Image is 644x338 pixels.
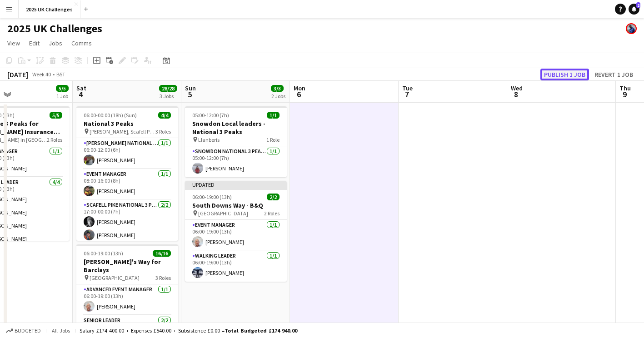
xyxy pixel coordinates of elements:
span: Total Budgeted £174 940.00 [225,327,297,334]
button: Revert 1 job [591,69,637,80]
div: 3 Jobs [160,93,177,99]
a: 2 [629,4,639,15]
span: [GEOGRAPHIC_DATA] [90,274,140,281]
span: 3 Roles [155,274,171,281]
span: 2 Roles [264,210,280,217]
a: Edit [25,37,43,49]
button: Budgeted [5,326,42,336]
span: Tue [402,84,413,92]
span: 5 [184,89,196,99]
app-card-role: Scafell Pike National 3 Peaks Walking Leader2/217:00-00:00 (7h)[PERSON_NAME][PERSON_NAME] [76,200,178,244]
div: 1 Job [56,93,68,99]
span: 06:00-00:00 (18h) (Sun) [84,112,137,119]
span: 16/16 [153,250,171,257]
span: [PERSON_NAME], Scafell Pike and Snowdon [90,128,155,135]
span: 8 [509,89,523,99]
span: 3 Roles [155,128,171,135]
div: Updated [185,181,287,188]
app-user-avatar: Andy Baker [626,23,637,34]
a: Comms [68,37,95,49]
div: Salary £174 400.00 + Expenses £540.00 + Subsistence £0.00 = [80,327,297,334]
span: 2 Roles [47,136,62,143]
a: Jobs [45,37,66,49]
span: Comms [71,39,92,47]
app-job-card: 05:00-12:00 (7h)1/1Snowdon Local leaders - National 3 Peaks Llanberis1 RoleSnowdon National 3 Pea... [185,106,287,177]
span: Edit [29,39,40,47]
span: 5/5 [50,112,62,119]
span: Jobs [49,39,62,47]
span: 6 [292,89,305,99]
app-card-role: Event Manager1/108:00-16:00 (8h)[PERSON_NAME] [76,169,178,200]
span: Wed [511,84,523,92]
span: 05:00-12:00 (7h) [192,112,229,119]
app-card-role: Snowdon National 3 Peaks Walking Leader1/105:00-12:00 (7h)[PERSON_NAME] [185,146,287,177]
span: 1/1 [267,112,280,119]
h3: National 3 Peaks [76,119,178,128]
span: Week 40 [30,71,53,78]
app-job-card: 06:00-00:00 (18h) (Sun)4/4National 3 Peaks [PERSON_NAME], Scafell Pike and Snowdon3 Roles[PERSON_... [76,106,178,241]
span: View [7,39,20,47]
span: Mon [294,84,305,92]
app-card-role: [PERSON_NAME] National 3 Peaks Walking Leader1/106:00-12:00 (6h)[PERSON_NAME] [76,138,178,169]
h3: Snowdon Local leaders - National 3 Peaks [185,119,287,136]
span: Sun [185,84,196,92]
span: 2 [636,2,640,8]
span: 7 [401,89,413,99]
h3: [PERSON_NAME]'s Way for Barclays [76,258,178,274]
app-card-role: Walking Leader1/106:00-19:00 (13h)[PERSON_NAME] [185,251,287,282]
h3: South Downs Way - B&Q [185,201,287,209]
span: 9 [618,89,631,99]
span: 2/2 [267,194,280,200]
button: Publish 1 job [540,69,589,80]
span: 06:00-19:00 (13h) [192,194,232,200]
span: 5/5 [56,85,69,92]
div: BST [56,71,65,78]
span: 28/28 [159,85,177,92]
h1: 2025 UK Challenges [7,22,102,35]
app-card-role: Event Manager1/106:00-19:00 (13h)[PERSON_NAME] [185,220,287,251]
span: Llanberis [198,136,220,143]
span: Thu [619,84,631,92]
span: All jobs [50,327,72,334]
span: 4 [75,89,86,99]
div: [DATE] [7,70,28,79]
span: 1 Role [266,136,280,143]
span: [GEOGRAPHIC_DATA] [198,210,248,217]
span: Budgeted [15,328,41,334]
app-card-role: Advanced Event Manager1/106:00-19:00 (13h)[PERSON_NAME] [76,284,178,315]
span: Sat [76,84,86,92]
a: View [4,37,24,49]
button: 2025 UK Challenges [19,0,80,18]
span: 3/3 [271,85,284,92]
span: 4/4 [158,112,171,119]
span: 06:00-19:00 (13h) [84,250,123,257]
div: 2 Jobs [271,93,285,99]
app-job-card: Updated06:00-19:00 (13h)2/2South Downs Way - B&Q [GEOGRAPHIC_DATA]2 RolesEvent Manager1/106:00-19... [185,181,287,282]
